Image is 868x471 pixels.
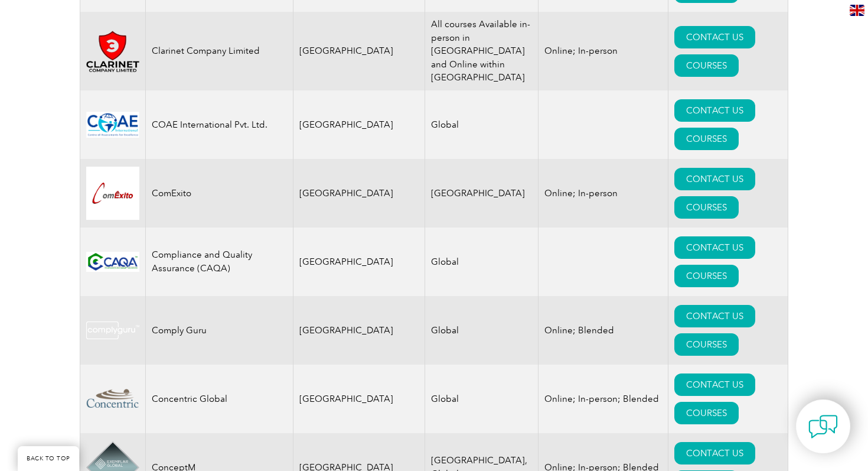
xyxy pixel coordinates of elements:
a: CONTACT US [674,168,755,190]
a: COURSES [674,402,739,424]
a: CONTACT US [674,305,755,327]
td: Global [425,90,538,159]
a: BACK TO TOP [18,446,79,471]
img: db2924ac-d9bc-ea11-a814-000d3a79823d-logo.jpg [86,167,139,220]
td: [GEOGRAPHIC_DATA] [425,159,538,228]
td: [GEOGRAPHIC_DATA] [293,228,425,296]
td: Clarinet Company Limited [146,12,293,90]
a: CONTACT US [674,99,755,122]
td: Comply Guru [146,296,293,365]
img: 0538ab2e-7ebf-ec11-983f-002248d3b10e-logo.png [86,384,139,413]
td: Online; In-person [538,159,668,228]
td: All courses Available in-person in [GEOGRAPHIC_DATA] and Online within [GEOGRAPHIC_DATA] [425,12,538,90]
a: CONTACT US [674,373,755,396]
a: COURSES [674,333,739,356]
td: [GEOGRAPHIC_DATA] [293,90,425,159]
a: CONTACT US [674,26,755,48]
a: CONTACT US [674,442,755,464]
td: Online; In-person; Blended [538,365,668,433]
a: COURSES [674,265,739,287]
a: COURSES [674,196,739,219]
td: COAE International Pvt. Ltd. [146,90,293,159]
img: 9c7b5f86-f5a0-ea11-a812-000d3ae11abd-logo.png [86,112,139,138]
td: Concentric Global [146,365,293,433]
td: [GEOGRAPHIC_DATA] [293,365,425,433]
a: CONTACT US [674,236,755,259]
td: Compliance and Quality Assurance (CAQA) [146,228,293,296]
img: 0008736f-6a85-ea11-a811-000d3ae11abd-logo.png [86,321,139,339]
td: ComExito [146,159,293,228]
td: Global [425,365,538,433]
td: [GEOGRAPHIC_DATA] [293,12,425,90]
td: Online; In-person [538,12,668,90]
td: Global [425,296,538,365]
td: Global [425,228,538,296]
img: 8f79303c-692d-ec11-b6e6-0022481838a2-logo.jpg [86,252,139,271]
img: en [850,5,864,16]
img: 8f5c878c-f82f-f011-8c4d-000d3acaf2fb-logo.png [86,31,139,72]
td: [GEOGRAPHIC_DATA] [293,159,425,228]
img: contact-chat.png [808,412,838,441]
a: COURSES [674,128,739,150]
td: [GEOGRAPHIC_DATA] [293,296,425,365]
td: Online; Blended [538,296,668,365]
a: COURSES [674,54,739,77]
